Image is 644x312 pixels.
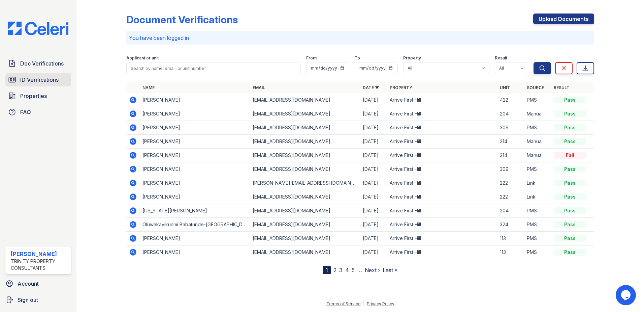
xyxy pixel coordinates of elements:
a: Property [390,85,412,90]
input: Search by name, email, or unit number [126,62,301,74]
a: Source [527,85,544,90]
td: Arrive First Hill [387,190,497,204]
td: Manual [524,135,551,149]
td: 214 [497,135,524,149]
div: Pass [554,207,586,214]
td: [EMAIL_ADDRESS][DOMAIN_NAME] [250,135,360,149]
a: Date ▼ [363,85,379,90]
a: Sign out [3,293,74,307]
td: [PERSON_NAME] [140,93,250,107]
td: 113 [497,245,524,259]
td: Link [524,190,551,204]
p: You have been logged in [129,34,591,42]
td: [DATE] [360,204,387,218]
td: [PERSON_NAME] [140,190,250,204]
td: Arrive First Hill [387,93,497,107]
td: [DATE] [360,149,387,162]
a: Privacy Policy [367,301,394,306]
td: 113 [497,232,524,245]
td: [DATE] [360,107,387,121]
div: Pass [554,193,586,200]
div: Document Verifications [126,14,238,26]
td: 324 [497,218,524,232]
td: [PERSON_NAME] [140,135,250,149]
td: Arrive First Hill [387,232,497,245]
div: Pass [554,110,586,117]
div: Pass [554,221,586,228]
div: 1 [323,266,331,274]
td: [PERSON_NAME] [140,245,250,259]
a: 5 [352,267,355,274]
label: Applicant or unit [126,55,159,61]
a: Name [142,85,155,90]
td: 422 [497,93,524,107]
div: Trinity Property Consultants [11,258,68,271]
div: Pass [554,138,586,145]
td: [US_STATE][PERSON_NAME] [140,204,250,218]
td: PMS [524,218,551,232]
td: Manual [524,149,551,162]
td: 204 [497,204,524,218]
td: Arrive First Hill [387,176,497,190]
td: [EMAIL_ADDRESS][DOMAIN_NAME] [250,218,360,232]
iframe: chat widget [616,285,637,305]
td: 222 [497,190,524,204]
a: Upload Documents [533,14,594,24]
label: Property [403,55,421,61]
a: Doc Verifications [5,57,71,70]
td: [EMAIL_ADDRESS][DOMAIN_NAME] [250,190,360,204]
div: Pass [554,97,586,103]
td: PMS [524,121,551,135]
td: PMS [524,162,551,176]
div: Pass [554,180,586,186]
td: [DATE] [360,245,387,259]
td: Arrive First Hill [387,204,497,218]
td: PMS [524,232,551,245]
span: FAQ [20,108,31,116]
td: [EMAIL_ADDRESS][DOMAIN_NAME] [250,121,360,135]
td: [EMAIL_ADDRESS][DOMAIN_NAME] [250,232,360,245]
span: Sign out [18,296,38,304]
td: [DATE] [360,190,387,204]
a: FAQ [5,105,71,119]
a: Properties [5,89,71,103]
td: Arrive First Hill [387,218,497,232]
div: [PERSON_NAME] [11,250,68,258]
td: [PERSON_NAME] [140,232,250,245]
td: Manual [524,107,551,121]
td: [EMAIL_ADDRESS][DOMAIN_NAME] [250,107,360,121]
td: [EMAIL_ADDRESS][DOMAIN_NAME] [250,162,360,176]
a: 2 [333,267,336,274]
td: [DATE] [360,176,387,190]
td: [DATE] [360,121,387,135]
td: 309 [497,162,524,176]
td: [DATE] [360,93,387,107]
a: Result [554,85,570,90]
a: Last » [383,267,397,274]
td: 204 [497,107,524,121]
span: ID Verifications [20,76,59,84]
td: Arrive First Hill [387,245,497,259]
td: 214 [497,149,524,162]
td: [PERSON_NAME] [140,107,250,121]
td: [PERSON_NAME][EMAIL_ADDRESS][DOMAIN_NAME] [250,176,360,190]
span: Doc Verifications [20,59,64,68]
td: Arrive First Hill [387,107,497,121]
div: Pass [554,124,586,131]
td: [PERSON_NAME] [140,162,250,176]
td: Link [524,176,551,190]
td: Arrive First Hill [387,162,497,176]
td: [EMAIL_ADDRESS][DOMAIN_NAME] [250,149,360,162]
img: CE_Logo_Blue-a8612792a0a2168367f1c8372b55b34899dd931a85d93a1a3d3e32e68fde9ad4.png [3,22,74,35]
span: Account [18,280,39,288]
div: Pass [554,166,586,173]
a: 3 [339,267,343,274]
div: | [363,301,364,306]
td: [DATE] [360,162,387,176]
td: [DATE] [360,135,387,149]
td: [EMAIL_ADDRESS][DOMAIN_NAME] [250,93,360,107]
a: Account [3,277,74,290]
label: To [355,55,360,61]
div: Fail [554,152,586,159]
